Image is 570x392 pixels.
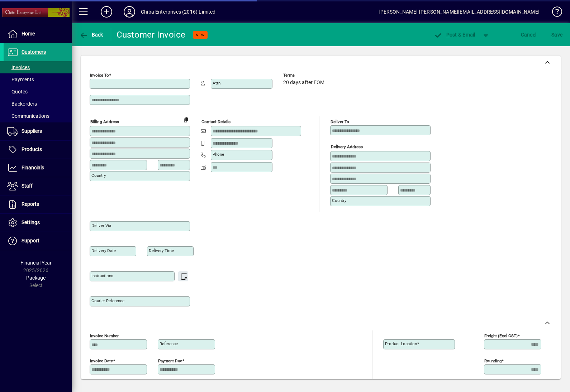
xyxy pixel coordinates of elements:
a: Products [4,141,72,159]
a: Suppliers [4,122,72,140]
div: [PERSON_NAME] [PERSON_NAME][EMAIL_ADDRESS][DOMAIN_NAME] [379,6,540,18]
span: Quotes [7,89,28,95]
a: Settings [4,214,72,232]
span: ave [551,29,562,40]
button: Add [95,5,118,18]
span: Settings [22,219,40,225]
span: ost & Email [434,32,475,38]
a: Invoices [4,61,72,73]
mat-label: Country [332,198,346,203]
span: Invoices [7,64,30,70]
a: Payments [4,73,72,86]
mat-label: Invoice To [90,73,109,78]
app-page-header-button: Back [72,28,111,41]
span: Suppliers [22,128,42,134]
span: Terms [283,73,326,78]
button: Save [550,28,564,41]
span: Staff [22,183,33,189]
span: P [446,32,450,38]
span: Financials [22,165,44,170]
mat-label: Rounding [484,358,502,363]
span: Reports [22,201,39,207]
span: Payments [7,77,34,82]
mat-label: Delivery date [91,248,116,253]
mat-label: Reference [160,341,178,346]
span: Products [22,146,42,152]
div: Chiba Enterprises (2016) Limited [141,6,216,18]
mat-label: Freight (excl GST) [484,333,518,338]
span: NEW [196,33,205,37]
a: Financials [4,159,72,177]
mat-label: Country [91,173,106,178]
a: Knowledge Base [547,1,561,25]
mat-label: Attn [213,81,220,86]
span: Home [22,31,35,37]
mat-label: Payment due [158,358,182,363]
a: Home [4,25,72,43]
button: Profile [118,5,141,18]
span: Package [26,275,46,281]
button: Post & Email [430,28,479,41]
span: Backorders [7,101,37,107]
span: Support [22,238,39,243]
button: Back [77,28,105,41]
span: Communications [7,113,49,119]
a: Quotes [4,86,72,98]
mat-label: Courier Reference [91,298,124,303]
mat-label: Instructions [91,273,113,278]
span: Customers [22,49,46,55]
span: 20 days after EOM [283,80,324,86]
a: Reports [4,195,72,213]
mat-label: Deliver To [331,119,349,124]
span: Financial Year [20,260,52,266]
mat-label: Delivery time [149,248,174,253]
mat-label: Product location [385,341,417,346]
a: Support [4,232,72,250]
span: Back [79,32,103,38]
mat-label: Invoice number [90,333,119,338]
a: Backorders [4,98,72,110]
div: Customer Invoice [117,29,186,40]
a: Communications [4,110,72,122]
a: Staff [4,177,72,195]
mat-label: Phone [213,152,224,157]
span: S [551,32,554,38]
mat-label: Invoice date [90,358,113,363]
button: Copy to Delivery address [180,114,192,125]
mat-label: Deliver via [91,223,111,228]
